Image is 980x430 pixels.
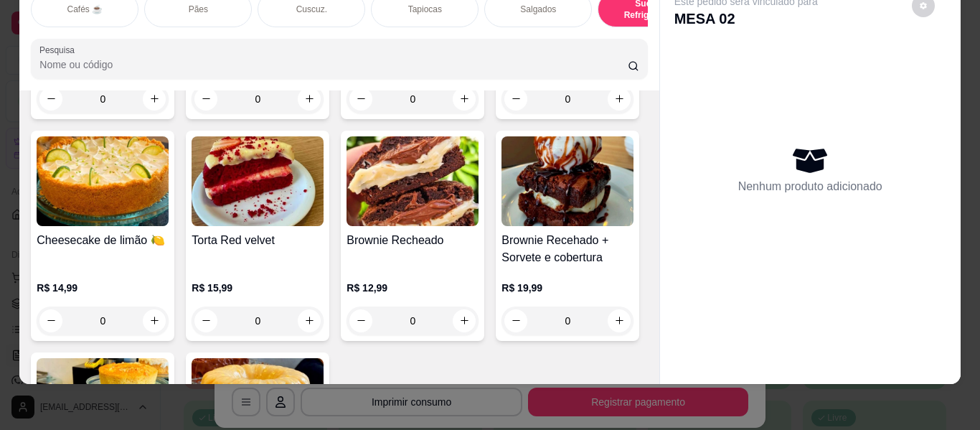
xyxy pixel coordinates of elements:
button: increase-product-quantity [608,309,631,332]
img: product-image [501,136,633,226]
p: Nenhum produto adicionado [738,178,882,195]
p: R$ 12,99 [347,281,479,295]
input: Pesquisa [39,57,628,72]
button: decrease-product-quantity [504,309,527,332]
p: Tapiocas [408,4,442,15]
button: increase-product-quantity [608,88,631,111]
img: product-image [347,136,479,226]
p: Cuscuz. [296,4,327,15]
button: increase-product-quantity [298,309,321,332]
p: Cafés ☕ [67,4,103,15]
button: decrease-product-quantity [349,88,372,111]
button: decrease-product-quantity [194,88,217,111]
button: decrease-product-quantity [504,88,527,111]
button: decrease-product-quantity [39,309,62,332]
img: product-image [37,136,169,226]
p: Pães [189,4,208,15]
p: MESA 02 [674,9,818,29]
button: decrease-product-quantity [349,309,372,332]
label: Pesquisa [39,44,80,56]
button: increase-product-quantity [453,309,476,332]
p: Salgados [520,4,556,15]
p: R$ 19,99 [501,281,633,295]
button: decrease-product-quantity [39,88,62,111]
h4: Cheesecake de limão 🍋 [37,232,169,249]
button: decrease-product-quantity [194,309,217,332]
button: increase-product-quantity [453,88,476,111]
img: product-image [192,136,324,226]
h4: Brownie Recheado [347,232,479,249]
p: R$ 15,99 [192,281,324,295]
button: increase-product-quantity [143,309,166,332]
button: increase-product-quantity [143,88,166,111]
h4: Brownie Recehado + Sorvete e cobertura [501,232,633,266]
button: increase-product-quantity [298,88,321,111]
p: R$ 14,99 [37,281,169,295]
h4: Torta Red velvet [192,232,324,249]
